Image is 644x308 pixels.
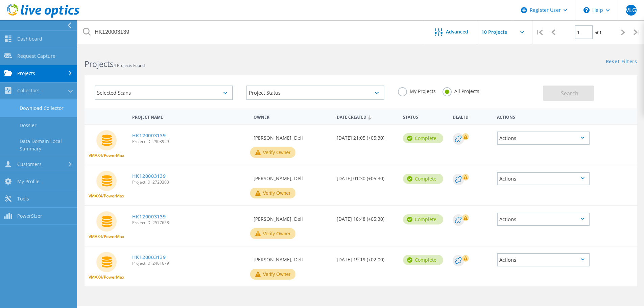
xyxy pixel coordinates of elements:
div: [DATE] 18:48 (+05:30) [333,206,400,228]
div: Complete [403,255,443,265]
input: Search projects by name, owner, ID, company, etc [78,20,425,44]
b: Projects [85,58,114,69]
a: HK120003139 [132,255,166,260]
div: Owner [250,110,333,123]
div: Actions [497,213,590,226]
div: Actions [494,110,593,123]
button: Verify Owner [250,147,295,158]
div: Actions [497,253,590,266]
div: Deal Id [449,110,494,123]
div: Date Created [333,110,400,123]
span: Project ID: 2461679 [132,261,247,265]
span: Project ID: 2720303 [132,180,247,184]
span: VMAX4/PowerMax [89,275,124,279]
div: Selected Scans [95,86,233,100]
button: Verify Owner [250,188,295,198]
div: Project Name [129,110,251,123]
span: 4 Projects Found [114,63,145,68]
span: Advanced [446,29,468,34]
a: HK120003139 [132,174,166,179]
a: HK120003139 [132,133,166,138]
label: My Projects [398,87,436,94]
span: VMAX4/PowerMax [89,153,124,158]
div: [PERSON_NAME], Dell [250,206,333,228]
span: VMAX4/PowerMax [89,235,124,239]
label: All Projects [443,87,479,94]
span: VMAX4/PowerMax [89,194,124,198]
div: [DATE] 01:30 (+05:30) [333,165,400,188]
div: [PERSON_NAME], Dell [250,125,333,147]
div: Complete [403,174,443,184]
button: Verify Owner [250,269,295,280]
span: Project ID: 2577658 [132,221,247,225]
span: VLG [626,7,636,13]
button: Verify Owner [250,228,295,239]
div: Complete [403,133,443,143]
span: Project ID: 2903959 [132,140,247,144]
div: Actions [497,172,590,185]
span: Search [561,90,578,97]
div: [DATE] 19:19 (+02:00) [333,246,400,269]
div: | [630,20,644,44]
a: Reset Filters [606,59,637,65]
a: HK120003139 [132,214,166,219]
div: Status [400,110,449,123]
svg: \n [583,7,590,13]
div: | [532,20,546,44]
div: Complete [403,214,443,224]
div: Project Status [246,86,385,100]
div: [DATE] 21:05 (+05:30) [333,125,400,147]
div: Actions [497,132,590,145]
a: Live Optics Dashboard [7,14,79,19]
div: [PERSON_NAME], Dell [250,246,333,269]
div: [PERSON_NAME], Dell [250,165,333,188]
span: of 1 [595,30,602,35]
button: Search [543,86,594,101]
